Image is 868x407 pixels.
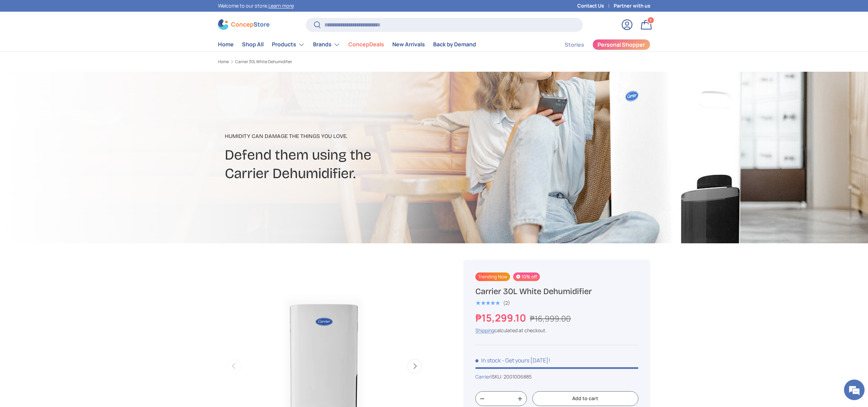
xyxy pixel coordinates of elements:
a: Carrier 30L White Dehumidifier [235,60,292,64]
a: New Arrivals [392,38,425,51]
p: Welcome to our store. [218,2,294,10]
a: Learn more [268,2,294,9]
span: Trending Now [475,272,510,281]
h2: Defend them using the Carrier Dehumidifier. [225,146,488,183]
a: Back by Demand [433,38,476,51]
nav: Breadcrumbs [218,59,447,65]
h1: Carrier 30L White Dehumidifier [475,286,638,297]
span: 1 [650,18,651,23]
nav: Primary [218,38,476,51]
s: ₱16,999.00 [530,313,571,324]
a: Stories [565,38,584,51]
strong: ₱15,299.10 [475,311,528,325]
div: (2) [503,300,510,305]
p: Humidity can damage the things you love. [225,132,488,140]
span: SKU: [492,373,502,380]
a: Shop All [242,38,264,51]
a: Partner with us [614,2,650,10]
p: - Get yours [DATE]! [502,357,550,364]
span: 2001006885 [504,373,532,380]
img: ConcepStore [218,19,269,30]
span: 10% off [513,272,540,281]
a: Personal Shopper [592,39,650,50]
summary: Brands [309,38,344,51]
span: In stock [475,357,501,364]
a: Home [218,38,234,51]
a: Home [218,60,229,64]
a: ConcepDeals [348,38,384,51]
span: ★★★★★ [475,300,500,306]
nav: Secondary [548,38,650,51]
span: Personal Shopper [598,42,645,47]
button: Add to cart [532,391,638,406]
a: Carrier [475,373,490,380]
div: 5.0 out of 5.0 stars [475,300,500,306]
a: Contact Us [577,2,614,10]
div: calculated at checkout. [475,327,638,334]
a: Brands [313,38,340,51]
summary: Products [268,38,309,51]
a: Products [272,38,305,51]
a: 5.0 out of 5.0 stars (2) [475,299,510,306]
span: | [490,373,532,380]
a: Shipping [475,327,494,334]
